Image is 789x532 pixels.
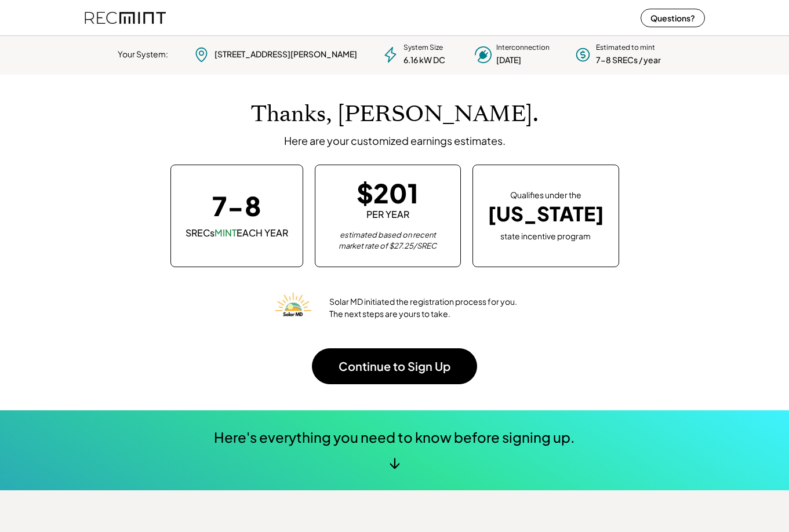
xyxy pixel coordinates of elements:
div: [DATE] [496,54,521,66]
div: PER YEAR [366,208,409,221]
img: Solar%20MD%20LOgo.png [271,285,318,331]
div: Qualifies under the [510,190,581,201]
div: [STREET_ADDRESS][PERSON_NAME] [214,49,357,60]
div: ↓ [389,454,400,471]
img: recmint-logotype%403x%20%281%29.jpeg [85,2,166,33]
div: SRECs EACH YEAR [186,227,288,239]
button: Questions? [641,9,705,27]
div: Estimated to mint [596,43,655,53]
div: state incentive program [500,229,591,242]
font: MINT [214,227,237,239]
div: 7-8 [212,192,261,218]
div: System Size [403,43,443,53]
div: Your System: [118,49,168,60]
button: Continue to Sign Up [312,348,477,384]
div: $201 [357,180,419,206]
div: [US_STATE] [488,202,604,226]
div: 6.16 kW DC [403,54,445,66]
div: Here are your customized earnings estimates. [284,134,506,147]
h1: Thanks, [PERSON_NAME]. [251,101,539,128]
div: estimated based on recent market rate of $27.25/SREC [330,229,446,252]
div: Solar MD initiated the registration process for you. The next steps are yours to take. [329,296,518,320]
div: 7-8 SRECs / year [596,54,661,66]
div: Interconnection [496,43,550,53]
div: Here's everything you need to know before signing up. [214,428,575,447]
